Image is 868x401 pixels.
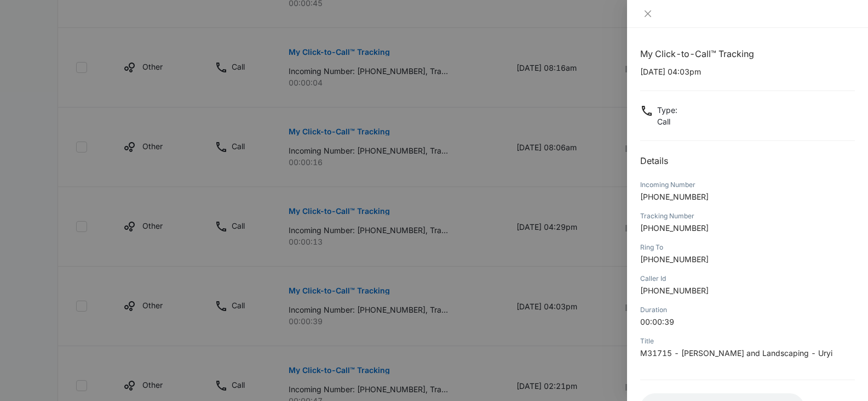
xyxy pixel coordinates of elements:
div: Caller Id [640,274,855,284]
p: Call [657,116,677,127]
div: Tracking Number [640,211,855,221]
span: [PHONE_NUMBER] [640,192,709,201]
div: Duration [640,305,855,315]
span: [PHONE_NUMBER] [640,286,709,295]
span: 00:00:39 [640,317,674,326]
button: Close [640,9,656,19]
h1: My Click-to-Call™ Tracking [640,47,855,60]
span: [PHONE_NUMBER] [640,223,709,233]
h2: Details [640,154,855,167]
p: [DATE] 04:03pm [640,66,855,77]
span: M31715 - [PERSON_NAME] and Landscaping - Uryi [640,348,832,358]
div: Ring To [640,242,855,252]
div: Incoming Number [640,180,855,190]
span: [PHONE_NUMBER] [640,255,709,264]
div: Title [640,336,855,346]
p: Type : [657,104,677,116]
span: close [643,9,652,18]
